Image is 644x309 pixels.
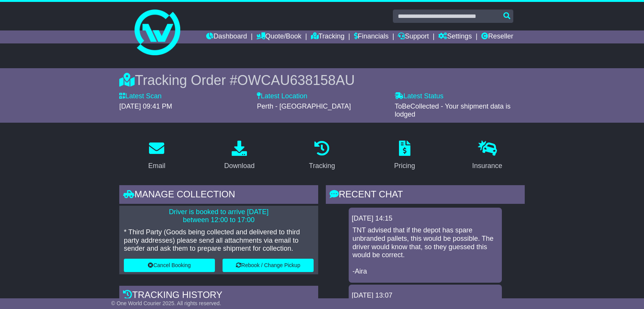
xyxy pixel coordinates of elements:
div: Email [148,161,165,171]
p: TNT advised that if the depot has spare unbranded pallets, this would be possible. The driver wou... [352,226,498,276]
a: Support [398,30,429,43]
a: Tracking [311,30,344,43]
a: Reseller [481,30,513,43]
div: [DATE] 13:07 [352,291,499,300]
a: Quote/Book [256,30,301,43]
div: [DATE] 14:15 [352,215,499,223]
span: Perth - [GEOGRAPHIC_DATA] [257,102,351,110]
div: Tracking history [119,286,318,306]
a: Tracking [304,138,340,174]
span: OWCAU638158AU [237,72,355,88]
a: Download [219,138,260,174]
span: [DATE] 09:41 PM [119,102,172,110]
label: Latest Location [257,92,307,101]
div: Pricing [394,161,415,171]
div: Download [224,161,255,171]
div: Tracking [309,161,335,171]
button: Rebook / Change Pickup [223,259,314,272]
span: ToBeCollected - Your shipment data is lodged [395,102,511,118]
label: Latest Status [395,92,444,101]
a: Settings [438,30,472,43]
span: © One World Courier 2025. All rights reserved. [111,300,221,306]
p: * Third Party (Goods being collected and delivered to third party addresses) please send all atta... [124,228,314,253]
a: Insurance [467,138,507,174]
label: Latest Scan [119,92,162,101]
a: Financials [354,30,389,43]
div: Tracking Order # [119,72,525,88]
a: Pricing [389,138,420,174]
div: RECENT CHAT [326,185,525,206]
p: Driver is booked to arrive [DATE] between 12:00 to 17:00 [124,208,314,224]
div: Insurance [472,161,502,171]
a: Dashboard [206,30,247,43]
div: Manage collection [119,185,318,206]
button: Cancel Booking [124,259,215,272]
a: Email [143,138,170,174]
